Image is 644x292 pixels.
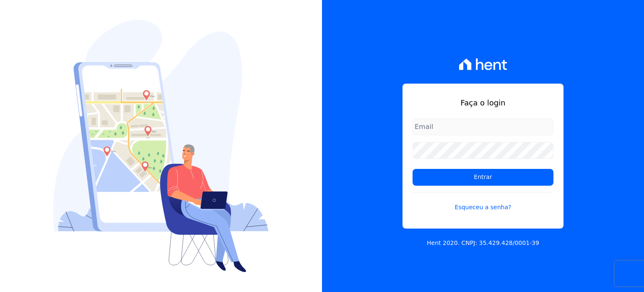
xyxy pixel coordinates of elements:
[427,239,539,247] p: Hent 2020. CNPJ: 35.429.428/0001-39
[413,169,553,186] input: Entrar
[53,20,269,272] img: Login
[413,118,553,135] input: Email
[413,97,553,108] h1: Faça o login
[413,192,553,212] a: Esqueceu a senha?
